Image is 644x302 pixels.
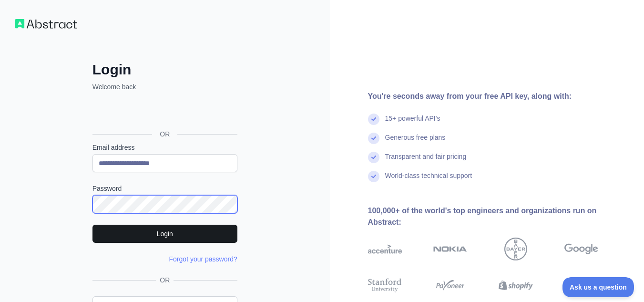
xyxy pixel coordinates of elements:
[368,205,629,228] div: 100,000+ of the world's top engineers and organizations run on Abstract:
[368,91,629,102] div: You're seconds away from your free API key, along with:
[88,102,240,123] iframe: Sign in with Google Button
[92,184,237,193] label: Password
[92,225,237,243] button: Login
[156,275,174,285] span: OR
[385,171,472,190] div: World-class technical support
[368,152,379,163] img: check mark
[368,133,379,144] img: check mark
[368,171,379,182] img: check mark
[385,152,467,171] div: Transparent and fair pricing
[152,129,177,139] span: OR
[368,238,402,260] img: accenture
[385,133,446,152] div: Generous free plans
[433,238,467,260] img: nokia
[504,238,527,260] img: bayer
[368,277,402,294] img: stanford university
[92,61,237,78] h2: Login
[92,143,237,152] label: Email address
[385,114,440,133] div: 15+ powerful API's
[368,114,379,125] img: check mark
[433,277,467,294] img: payoneer
[564,238,598,260] img: google
[169,255,237,263] a: Forgot your password?
[564,277,598,294] img: airbnb
[92,82,237,92] p: Welcome back
[15,19,77,29] img: Workflow
[562,277,634,297] iframe: Toggle Customer Support
[499,277,532,294] img: shopify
